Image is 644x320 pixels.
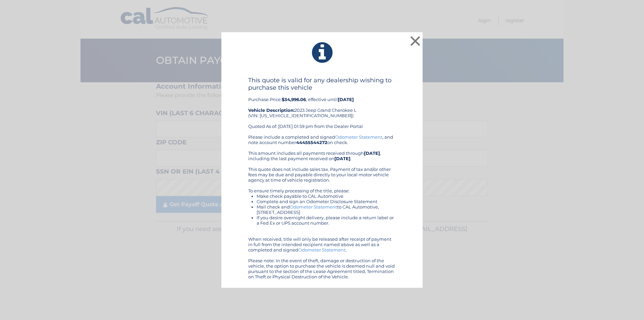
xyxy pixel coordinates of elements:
[334,156,351,161] b: [DATE]
[296,140,327,145] b: 44455544272
[248,107,294,113] strong: Vehicle Description:
[364,150,380,156] b: [DATE]
[257,199,396,204] li: Complete and sign an Odometer Disclosure Statement
[248,77,396,134] div: Purchase Price: , effective until 2023 Jeep Grand Cherokee L (VIN: [US_VEHICLE_IDENTIFICATION_NUM...
[248,77,396,91] h4: This quote is valid for any dealership wishing to purchase this vehicle
[298,247,345,253] a: Odometer Statement
[257,215,396,226] li: If you desire overnight delivery, please include a return label or a Fed Ex or UPS account number.
[248,134,396,279] div: Please include a completed and signed , and note account number on check. This amount includes al...
[282,97,306,102] b: $34,996.06
[290,204,337,210] a: Odometer Statement
[409,34,422,48] button: ×
[257,193,396,199] li: Make check payable to CAL Automotive
[335,134,382,140] a: Odometer Statement
[338,97,354,102] b: [DATE]
[257,204,396,215] li: Mail check and to CAL Automotive, [STREET_ADDRESS]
